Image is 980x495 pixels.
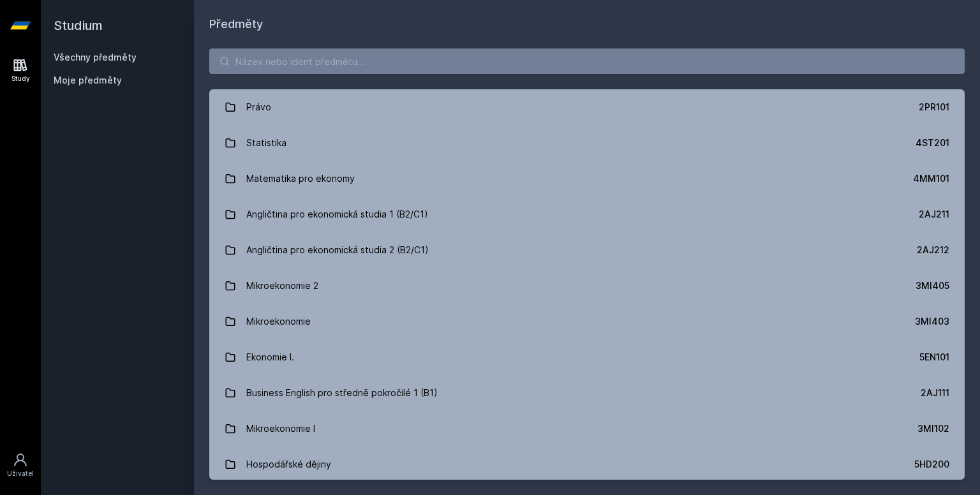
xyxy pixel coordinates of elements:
[209,447,965,482] a: Hospodářské dějiny 5HD200
[914,458,949,471] div: 5HD200
[246,380,438,406] div: Business English pro středně pokročilé 1 (B1)
[246,452,331,477] div: Hospodářské dějiny
[209,125,965,161] a: Statistika 4ST201
[915,315,949,328] div: 3MI403
[246,94,271,120] div: Právo
[917,244,949,256] div: 2AJ212
[246,130,286,156] div: Statistika
[209,375,965,411] a: Business English pro středně pokročilé 1 (B1) 2AJ111
[246,166,355,191] div: Matematika pro ekonomy
[209,15,965,33] h1: Předměty
[913,172,949,185] div: 4MM101
[209,304,965,339] a: Mikroekonomie 3MI403
[917,422,949,435] div: 3MI102
[919,351,949,364] div: 5EN101
[3,51,38,90] a: Study
[246,344,294,370] div: Ekonomie I.
[916,279,949,292] div: 3MI405
[54,74,122,87] span: Moje předměty
[246,237,429,263] div: Angličtina pro ekonomická studia 2 (B2/C1)
[209,161,965,196] a: Matematika pro ekonomy 4MM101
[246,202,428,227] div: Angličtina pro ekonomická studia 1 (B2/C1)
[209,268,965,304] a: Mikroekonomie 2 3MI405
[209,196,965,232] a: Angličtina pro ekonomická studia 1 (B2/C1) 2AJ211
[209,89,965,125] a: Právo 2PR101
[3,446,38,485] a: Uživatel
[246,309,311,334] div: Mikroekonomie
[246,273,318,299] div: Mikroekonomie 2
[919,208,949,221] div: 2AJ211
[916,137,949,149] div: 4ST201
[246,416,315,441] div: Mikroekonomie I
[209,48,965,74] input: Název nebo ident předmětu…
[921,387,949,399] div: 2AJ111
[209,411,965,447] a: Mikroekonomie I 3MI102
[919,101,949,114] div: 2PR101
[7,469,34,478] div: Uživatel
[11,74,30,84] div: Study
[209,339,965,375] a: Ekonomie I. 5EN101
[54,52,137,63] a: Všechny předměty
[209,232,965,268] a: Angličtina pro ekonomická studia 2 (B2/C1) 2AJ212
